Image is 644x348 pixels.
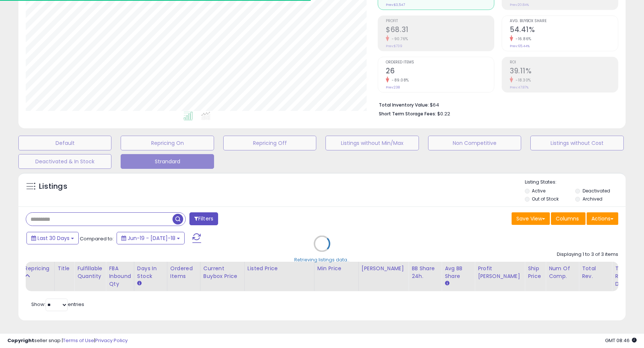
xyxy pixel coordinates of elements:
span: 2025-08-18 08:46 GMT [605,337,637,344]
button: Repricing On [121,136,214,150]
small: -89.08% [389,77,409,83]
h2: $68.31 [386,25,494,35]
div: Retrieving listings data.. [295,257,350,263]
a: Terms of Use [63,337,94,344]
div: seller snap | | [7,337,128,344]
span: Profit [386,19,494,23]
span: ROI [510,60,618,65]
small: Prev: $3,547 [386,3,405,7]
button: Default [18,136,111,150]
small: Prev: 20.84% [510,3,529,7]
h2: 54.41% [510,25,618,35]
strong: Copyright [7,337,34,344]
button: Listings without Cost [530,136,623,150]
button: Deactivated & In Stock [18,154,111,169]
small: -16.86% [513,36,531,42]
span: $0.22 [437,110,450,117]
span: Avg. Buybox Share [510,19,618,23]
button: Repricing Off [223,136,316,150]
span: Ordered Items [386,60,494,65]
a: Privacy Policy [95,337,128,344]
b: Short Term Storage Fees: [379,111,436,117]
button: Listings without Min/Max [325,136,419,150]
small: Prev: 238 [386,85,400,90]
button: Non Competitive [428,136,521,150]
small: -90.76% [389,36,408,42]
small: Prev: 65.44% [510,44,530,48]
small: Prev: $739 [386,44,402,48]
small: Prev: 47.87% [510,85,529,90]
h2: 39.11% [510,67,618,77]
small: -18.30% [513,77,531,83]
b: Total Inventory Value: [379,102,429,108]
h2: 26 [386,67,494,77]
button: Strandard [121,154,214,169]
li: $64 [379,100,613,109]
